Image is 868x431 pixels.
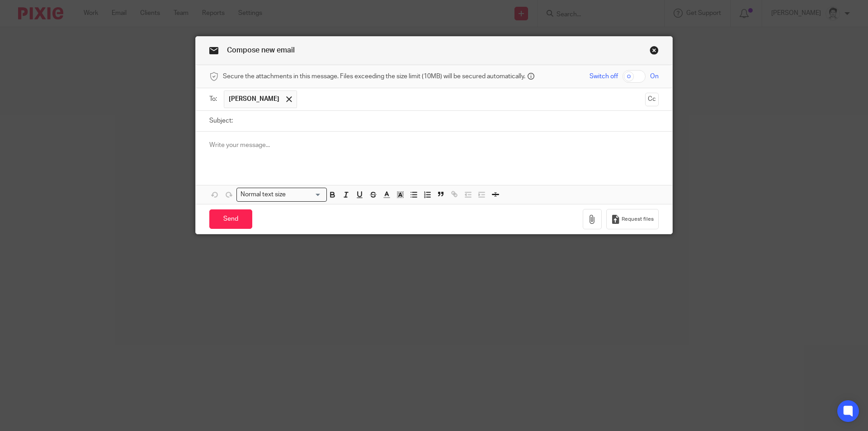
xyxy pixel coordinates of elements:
[622,216,654,223] span: Request files
[606,209,659,229] button: Request files
[223,72,525,81] span: Secure the attachments in this message. Files exceeding the size limit (10MB) will be secured aut...
[229,95,279,104] span: [PERSON_NAME]
[289,190,321,199] input: Search for option
[236,188,327,202] div: Search for option
[209,209,252,229] input: Send
[645,93,659,106] button: Cc
[209,95,219,104] label: To:
[209,116,233,125] label: Subject:
[239,190,288,199] span: Normal text size
[590,72,618,81] span: Switch off
[227,47,295,54] span: Compose new email
[650,46,659,58] a: Close this dialog window
[650,72,659,81] span: On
